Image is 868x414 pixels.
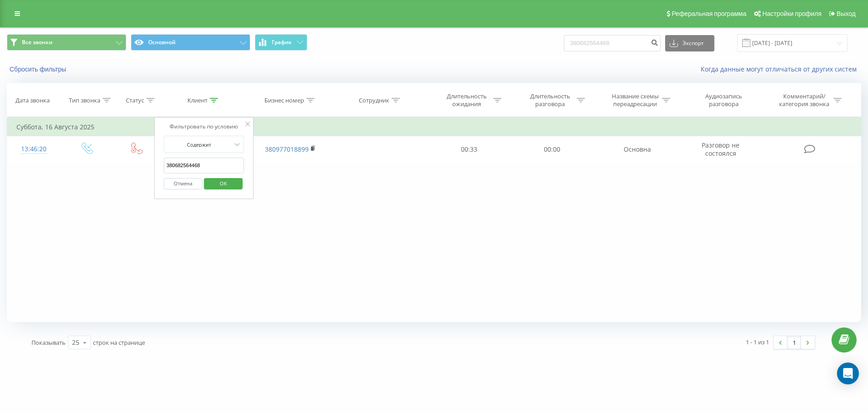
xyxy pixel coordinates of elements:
[746,337,769,347] div: 1 - 1 из 1
[69,97,100,104] div: Тип звонка
[665,35,714,51] button: Экспорт
[15,97,50,104] div: Дата звонка
[7,65,71,73] button: Сбросить фильтры
[611,92,660,108] div: Название схемы переадресации
[594,136,681,163] td: Основна
[72,338,79,347] div: 25
[16,140,52,158] div: 13:46:20
[778,92,831,108] div: Комментарий/категория звонка
[211,176,236,190] span: OK
[264,97,304,104] div: Бизнес номер
[701,65,861,73] a: Когда данные могут отличаться от других систем
[164,158,244,174] input: Введите значение
[93,338,145,347] span: строк на странице
[187,97,207,104] div: Клиент
[702,141,739,158] span: Разговор не состоялся
[255,34,307,51] button: График
[762,10,821,17] span: Настройки профиля
[672,10,746,17] span: Реферальная программа
[164,178,202,189] button: Отмена
[787,336,801,349] a: 1
[359,97,389,104] div: Сотрудник
[694,92,753,108] div: Аудиозапись разговора
[131,34,250,51] button: Основной
[31,338,66,347] span: Показывать
[7,118,861,136] td: Суббота, 16 Августа 2025
[442,92,491,108] div: Длительность ожидания
[837,363,859,384] div: Open Intercom Messenger
[265,145,309,153] a: 380977018899
[164,122,244,131] div: Фильтровать по условию
[526,92,574,108] div: Длительность разговора
[427,136,511,163] td: 00:33
[564,35,661,51] input: Поиск по номеру
[272,39,292,46] span: График
[204,178,243,189] button: OK
[126,97,144,104] div: Статус
[837,10,856,17] span: Выход
[22,39,52,46] span: Все звонки
[7,34,126,51] button: Все звонки
[511,136,594,163] td: 00:00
